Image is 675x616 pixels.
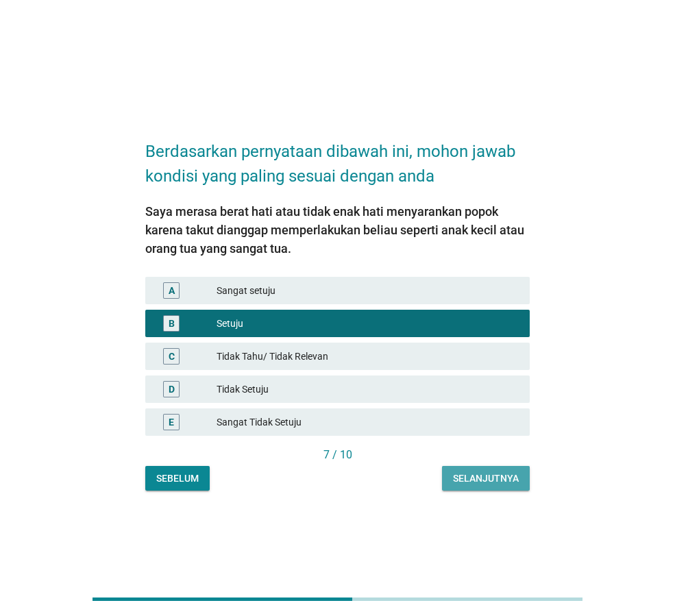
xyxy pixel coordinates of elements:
[145,125,530,188] h2: Berdasarkan pernyataan dibawah ini, mohon jawab kondisi yang paling sesuai dengan anda
[169,349,175,364] div: C
[442,466,530,491] button: Selanjutnya
[217,315,519,332] div: Setuju
[145,447,530,463] div: 7 / 10
[169,382,175,397] div: D
[217,282,519,299] div: Sangat setuju
[169,317,175,331] div: B
[217,348,519,365] div: Tidak Tahu/ Tidak Relevan
[453,471,519,486] div: Selanjutnya
[156,471,199,486] div: Sebelum
[145,466,210,491] button: Sebelum
[217,381,519,397] div: Tidak Setuju
[169,284,175,298] div: A
[217,414,519,430] div: Sangat Tidak Setuju
[169,415,174,430] div: E
[145,202,530,258] div: Saya merasa berat hati atau tidak enak hati menyarankan popok karena takut dianggap memperlakukan...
